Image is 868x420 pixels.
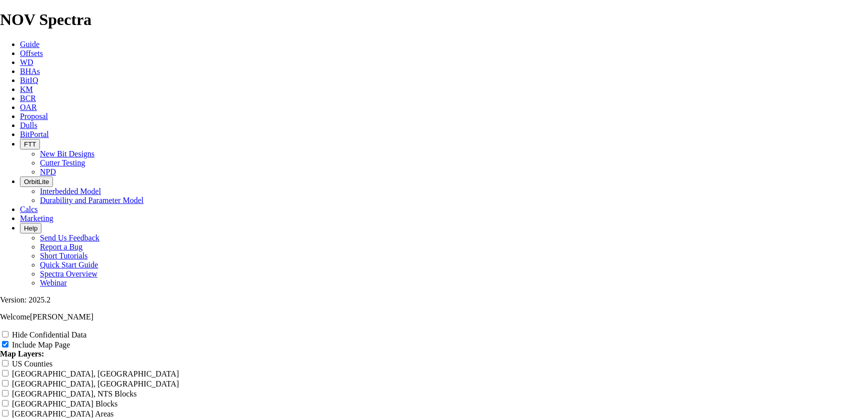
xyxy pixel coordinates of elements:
a: New Bit Designs [40,149,94,158]
label: [GEOGRAPHIC_DATA], [GEOGRAPHIC_DATA] [12,369,179,378]
label: [GEOGRAPHIC_DATA], NTS Blocks [12,389,137,398]
a: BitIQ [20,76,38,84]
a: NPD [40,167,56,176]
span: Help [24,224,37,232]
a: Webinar [40,278,67,287]
label: [GEOGRAPHIC_DATA] Blocks [12,399,118,408]
a: Offsets [20,49,43,57]
a: Cutter Testing [40,158,85,167]
button: Help [20,223,41,233]
span: FTT [24,140,36,148]
a: Report a Bug [40,242,82,251]
a: Interbedded Model [40,187,101,195]
a: BCR [20,94,36,102]
span: OrbitLite [24,178,49,185]
a: Send Us Feedback [40,233,99,242]
a: Quick Start Guide [40,260,98,269]
a: Short Tutorials [40,251,88,260]
a: KM [20,85,33,93]
a: BitPortal [20,130,49,138]
label: US Counties [12,359,52,368]
label: [GEOGRAPHIC_DATA], [GEOGRAPHIC_DATA] [12,379,179,388]
label: Include Map Page [12,340,70,349]
a: Dulls [20,121,37,129]
a: Proposal [20,112,48,120]
a: Spectra Overview [40,269,97,278]
a: WD [20,58,33,66]
a: BHAs [20,67,40,75]
a: Guide [20,40,39,48]
a: Durability and Parameter Model [40,196,144,204]
span: [PERSON_NAME] [30,312,93,321]
button: FTT [20,139,40,149]
a: Calcs [20,205,38,213]
a: Marketing [20,214,53,222]
label: Hide Confidential Data [12,330,86,339]
button: OrbitLite [20,176,53,187]
label: [GEOGRAPHIC_DATA] Areas [12,409,114,418]
a: OAR [20,103,37,111]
